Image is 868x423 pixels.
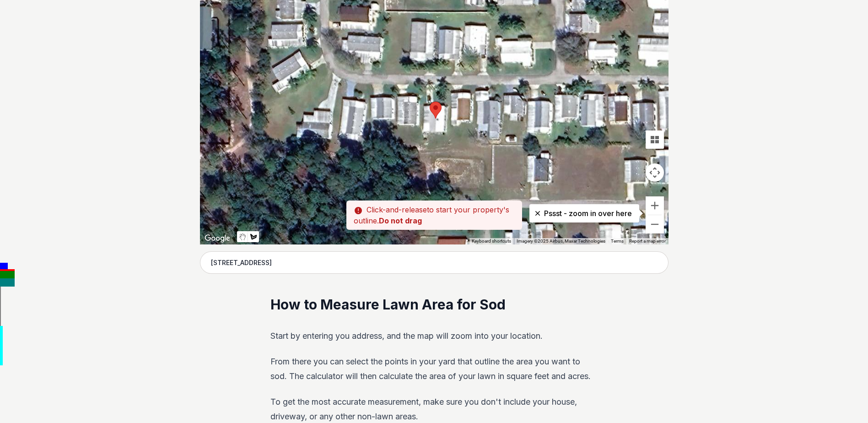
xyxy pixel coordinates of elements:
button: Zoom in [646,196,664,215]
input: Enter your address to get started [200,251,669,274]
button: Draw a shape [248,231,259,242]
button: Map camera controls [646,163,664,182]
img: Google [202,233,232,244]
button: Zoom out [646,215,664,233]
button: Tilt map [646,130,664,149]
p: From there you can select the points in your yard that outline the area you want to sod. The calc... [270,354,598,384]
button: Stop drawing [237,231,248,242]
h2: How to Measure Lawn Area for Sod [270,296,598,314]
button: Keyboard shortcuts [472,238,511,244]
a: Open this area in Google Maps (opens a new window) [202,233,232,244]
p: Pssst - zoom in over here [537,208,632,219]
p: Start by entering you address, and the map will zoom into your location. [270,329,598,343]
a: Report a map error [629,239,666,244]
strong: Do not drag [379,216,422,225]
p: to start your property's outline. [346,201,522,230]
span: Click-and-release [367,205,427,214]
a: Terms [611,239,624,244]
span: Imagery ©2025 Airbus, Maxar Technologies [517,239,605,244]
